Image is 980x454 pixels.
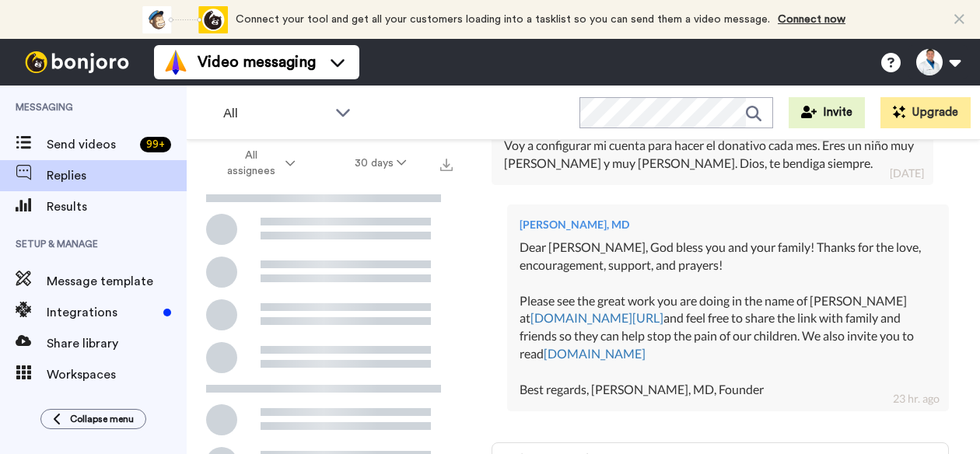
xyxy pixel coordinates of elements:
[198,51,316,73] span: Video messaging
[19,51,135,73] img: bj-logo-header-white.svg
[520,217,936,232] div: [PERSON_NAME], MD
[70,413,134,425] span: Collapse menu
[440,159,453,171] img: export.svg
[219,148,282,179] span: All assignees
[325,149,436,177] button: 30 days
[880,97,971,128] button: Upgrade
[140,137,171,152] div: 99 +
[47,272,187,291] span: Message template
[520,239,936,399] div: Dear [PERSON_NAME], God bless you and your family! Thanks for the love, encouragement, support, a...
[163,50,188,75] img: vm-color.svg
[47,197,187,216] span: Results
[778,14,845,25] a: Connect now
[436,152,457,175] button: Export all results that match these filters now.
[190,141,325,185] button: All assignees
[789,97,865,128] button: Invite
[142,6,228,33] div: animation
[47,135,134,154] span: Send videos
[47,166,187,185] span: Replies
[544,346,646,361] a: [DOMAIN_NAME]
[47,303,157,322] span: Integrations
[504,137,921,173] div: Voy a configurar mi cuenta para hacer el donativo cada mes. Eres un niño muy [PERSON_NAME] y muy ...
[223,104,327,123] span: All
[530,310,663,325] a: [DOMAIN_NAME][URL]
[236,14,770,25] span: Connect your tool and get all your customers loading into a tasklist so you can send them a video...
[47,365,187,384] span: Workspaces
[890,166,924,181] div: [DATE]
[893,391,940,407] div: 23 hr. ago
[40,409,146,429] button: Collapse menu
[47,334,187,353] span: Share library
